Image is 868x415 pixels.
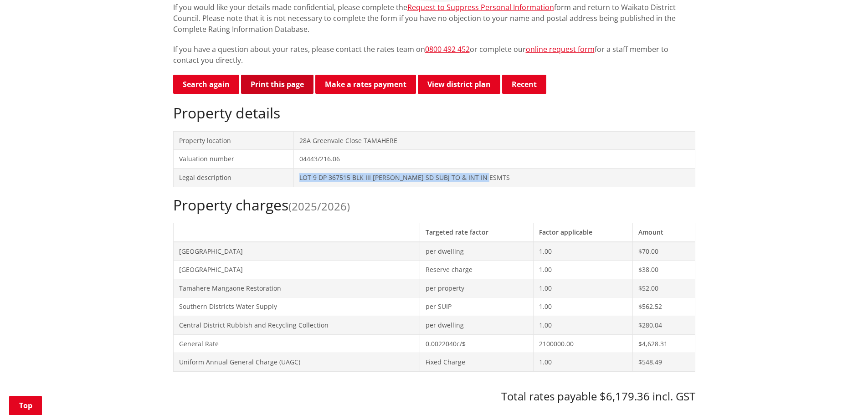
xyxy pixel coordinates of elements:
[633,316,695,334] td: $280.04
[173,297,420,316] td: Southern Districts Water Supply
[407,2,554,12] a: Request to Suppress Personal Information
[293,168,695,187] td: LOT 9 DP 367515 BLK III [PERSON_NAME] SD SUBJ TO & INT IN ESMTS
[173,279,420,297] td: Tamahere Mangaone Restoration
[534,297,633,316] td: 1.00
[526,44,595,54] a: online request form
[173,168,293,187] td: Legal description
[502,75,546,94] button: Recent
[293,150,695,169] td: 04443/216.06
[534,261,633,279] td: 1.00
[633,279,695,297] td: $52.00
[420,316,534,334] td: per dwelling
[420,279,534,297] td: per property
[173,261,420,279] td: [GEOGRAPHIC_DATA]
[293,131,695,150] td: 28A Greenvale Close TAMAHERE
[173,196,695,214] h2: Property charges
[534,353,633,372] td: 1.00
[173,390,695,403] h3: Total rates payable $6,179.36 incl. GST
[173,131,293,150] td: Property location
[173,334,420,353] td: General Rate
[173,104,695,122] h2: Property details
[534,334,633,353] td: 2100000.00
[315,75,416,94] a: Make a rates payment
[534,316,633,334] td: 1.00
[534,242,633,261] td: 1.00
[633,353,695,372] td: $548.49
[534,279,633,297] td: 1.00
[420,353,534,372] td: Fixed Charge
[425,44,470,54] a: 0800 492 452
[633,297,695,316] td: $562.52
[633,261,695,279] td: $38.00
[173,44,695,66] p: If you have a question about your rates, please contact the rates team on or complete our for a s...
[633,223,695,241] th: Amount
[9,396,42,415] a: Top
[173,75,239,94] a: Search again
[420,334,534,353] td: 0.0022040c/$
[173,2,695,35] p: If you would like your details made confidential, please complete the form and return to Waikato ...
[241,75,313,94] button: Print this page
[420,242,534,261] td: per dwelling
[420,297,534,316] td: per SUIP
[418,75,500,94] a: View district plan
[173,316,420,334] td: Central District Rubbish and Recycling Collection
[173,150,293,169] td: Valuation number
[420,261,534,279] td: Reserve charge
[288,199,350,214] span: (2025/2026)
[633,334,695,353] td: $4,628.31
[633,242,695,261] td: $70.00
[534,223,633,241] th: Factor applicable
[826,377,859,410] iframe: Messenger Launcher
[173,242,420,261] td: [GEOGRAPHIC_DATA]
[173,353,420,372] td: Uniform Annual General Charge (UAGC)
[420,223,534,241] th: Targeted rate factor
